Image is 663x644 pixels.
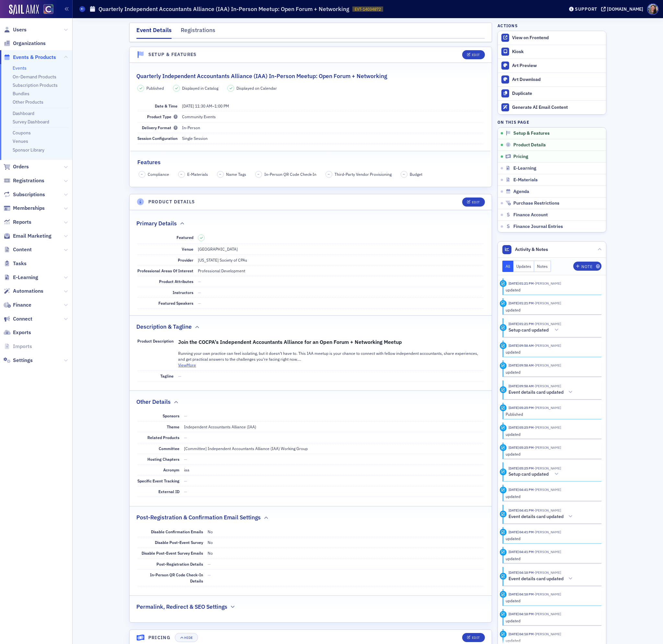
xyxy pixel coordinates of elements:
[198,290,201,295] span: —
[159,446,179,451] span: Committee
[534,445,561,450] span: Stacy Svendsen
[147,457,179,462] span: Hosting Chapters
[509,471,549,477] h5: Setup card updated
[509,405,534,410] time: 9/23/2025 05:25 PM
[13,343,32,350] span: Imports
[509,445,534,450] time: 9/23/2025 05:25 PM
[208,561,211,567] span: —
[506,307,597,313] div: updated
[534,466,561,470] span: Stacy Svendsen
[184,435,187,440] span: —
[506,411,597,417] div: Published
[509,390,564,395] h5: Event details card updated
[4,219,31,226] a: Reports
[500,280,507,287] div: Update
[534,570,561,575] span: Stacy Svendsen
[13,260,27,267] span: Tasks
[158,300,193,306] span: Featured Speakers
[13,357,33,364] span: Settings
[184,446,308,451] div: [Committee] Independent Accountants Alliance (IAA) Working Group
[4,260,27,267] a: Tasks
[163,467,179,472] span: Acronym
[150,572,203,583] span: In-Person QR Code Check-In Details
[498,59,606,73] a: Art Preview
[178,362,196,368] button: ViewMore
[506,618,597,624] div: updated
[13,232,51,240] span: Email Marketing
[509,513,575,520] button: Event details card updated
[515,246,548,253] span: Activity & Notes
[4,26,27,33] a: Users
[502,261,513,272] button: All
[137,478,179,483] span: Specific Event Tracking
[13,177,44,184] span: Registrations
[500,424,507,431] div: Update
[462,50,485,59] button: Edit
[472,53,480,57] div: Edit
[148,51,197,58] h4: Setup & Features
[462,198,485,207] button: Edit
[509,530,534,534] time: 9/23/2025 04:41 PM
[13,110,34,116] a: Dashboard
[184,424,256,429] span: Independent Accountants Alliance (IAA)
[506,451,597,457] div: updated
[607,6,643,12] div: [DOMAIN_NAME]
[509,327,549,333] h5: Setup card updated
[506,369,597,375] div: updated
[187,171,208,177] span: E-Materials
[506,287,597,293] div: updated
[13,40,46,47] span: Organizations
[182,85,218,91] span: Displayed in Catalog
[184,467,189,472] span: iaa
[509,549,534,554] time: 9/23/2025 04:41 PM
[9,5,39,15] img: SailAMX
[512,105,603,110] div: Generate AI Email Content
[219,172,221,176] span: –
[513,165,536,171] span: E-Learning
[601,7,646,11] button: [DOMAIN_NAME]
[355,6,381,12] span: EVT-14034872
[4,343,32,350] a: Imports
[148,198,195,205] h4: Product Details
[500,469,507,475] div: Activity
[136,322,192,331] h2: Description & Tagline
[500,324,507,331] div: Activity
[328,172,330,176] span: –
[500,362,507,369] div: Update
[214,103,229,108] time: 1:00 PM
[13,91,29,96] a: Bundles
[512,49,603,55] div: Kiosk
[182,103,194,108] span: [DATE]
[513,261,534,272] button: Updates
[175,633,198,642] button: Hide
[497,119,606,125] h4: On this page
[534,612,561,616] span: Stacy Svendsen
[4,163,29,170] a: Orders
[509,514,564,520] h5: Event details card updated
[236,85,277,91] span: Displayed on Calendar
[509,592,534,596] time: 9/23/2025 04:18 PM
[4,274,38,281] a: E-Learning
[13,274,38,281] span: E-Learning
[198,279,201,284] span: —
[182,246,193,252] span: Venue
[513,224,563,230] span: Finance Journal Entries
[534,405,561,410] span: Stacy Svendsen
[159,279,193,284] span: Product Attributes
[151,529,203,534] span: Disable Confirmation Emails
[177,235,193,240] span: Featured
[4,301,31,309] a: Finance
[13,138,28,144] a: Venues
[509,632,534,636] time: 9/23/2025 04:18 PM
[195,103,212,108] time: 11:30 AM
[136,26,172,39] div: Event Details
[4,246,32,253] a: Content
[4,357,33,364] a: Settings
[137,268,193,273] span: Professional Areas Of Interest
[148,634,171,641] h4: Pricing
[509,343,534,348] time: 10/7/2025 09:58 AM
[208,537,484,548] dd: No
[534,261,551,272] button: Notes
[4,205,45,212] a: Memberships
[509,508,534,513] time: 9/23/2025 04:41 PM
